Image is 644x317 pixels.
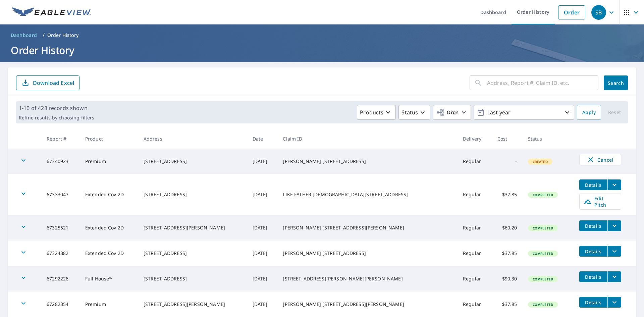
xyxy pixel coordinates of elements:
[529,226,557,230] span: Completed
[458,241,492,266] td: Regular
[583,299,603,306] span: Details
[591,5,606,20] div: SB
[492,129,523,149] th: Cost
[41,266,80,292] td: 67292226
[47,32,79,39] p: Order History
[586,156,614,164] span: Cancel
[607,297,621,308] button: filesDropdownBtn-67282354
[458,215,492,241] td: Regular
[144,250,242,257] div: [STREET_ADDRESS]
[80,241,138,266] td: Extended Cov 2D
[41,129,80,149] th: Report #
[583,182,603,188] span: Details
[584,195,617,208] span: Edit Pitch
[583,223,603,229] span: Details
[41,149,80,174] td: 67340923
[12,7,91,17] img: EV Logo
[8,43,636,57] h1: Order History
[485,107,563,118] p: Last year
[80,129,138,149] th: Product
[247,241,278,266] td: [DATE]
[247,266,278,292] td: [DATE]
[492,149,523,174] td: -
[277,292,458,317] td: [PERSON_NAME] [STREET_ADDRESS][PERSON_NAME]
[247,129,278,149] th: Date
[277,215,458,241] td: [PERSON_NAME] [STREET_ADDRESS][PERSON_NAME]
[492,266,523,292] td: $90.30
[433,105,471,120] button: Orgs
[80,215,138,241] td: Extended Cov 2D
[607,246,621,257] button: filesDropdownBtn-67324382
[558,5,585,19] a: Order
[80,292,138,317] td: Premium
[604,75,628,90] button: Search
[609,80,623,86] span: Search
[487,73,598,92] input: Address, Report #, Claim ID, etc.
[529,159,552,164] span: Created
[277,266,458,292] td: [STREET_ADDRESS][PERSON_NAME][PERSON_NAME]
[80,149,138,174] td: Premium
[583,248,603,255] span: Details
[583,274,603,280] span: Details
[144,275,242,282] div: [STREET_ADDRESS]
[458,149,492,174] td: Regular
[523,129,574,149] th: Status
[43,31,45,39] li: /
[579,246,607,257] button: detailsBtn-67324382
[144,191,242,198] div: [STREET_ADDRESS]
[474,105,574,120] button: Last year
[579,194,621,210] a: Edit Pitch
[492,215,523,241] td: $60.20
[357,105,396,120] button: Products
[607,220,621,231] button: filesDropdownBtn-67325521
[144,301,242,308] div: [STREET_ADDRESS][PERSON_NAME]
[579,154,621,165] button: Cancel
[41,215,80,241] td: 67325521
[19,104,94,112] p: 1-10 of 428 records shown
[436,108,459,117] span: Orgs
[492,174,523,215] td: $37.85
[529,193,557,197] span: Completed
[138,129,247,149] th: Address
[582,108,596,117] span: Apply
[41,174,80,215] td: 67333047
[19,115,94,121] p: Refine results by choosing filters
[607,179,621,190] button: filesDropdownBtn-67333047
[8,30,40,41] a: Dashboard
[579,220,607,231] button: detailsBtn-67325521
[144,158,242,165] div: [STREET_ADDRESS]
[11,32,37,39] span: Dashboard
[80,174,138,215] td: Extended Cov 2D
[579,271,607,282] button: detailsBtn-67292226
[247,174,278,215] td: [DATE]
[529,302,557,307] span: Completed
[360,108,383,116] p: Products
[579,297,607,308] button: detailsBtn-67282354
[401,108,418,116] p: Status
[8,30,636,41] nav: breadcrumb
[458,266,492,292] td: Regular
[144,224,242,231] div: [STREET_ADDRESS][PERSON_NAME]
[398,105,430,120] button: Status
[492,292,523,317] td: $37.85
[247,215,278,241] td: [DATE]
[41,241,80,266] td: 67324382
[247,292,278,317] td: [DATE]
[458,174,492,215] td: Regular
[458,129,492,149] th: Delivery
[579,179,607,190] button: detailsBtn-67333047
[277,241,458,266] td: [PERSON_NAME] [STREET_ADDRESS]
[529,251,557,256] span: Completed
[492,241,523,266] td: $37.85
[607,271,621,282] button: filesDropdownBtn-67292226
[577,105,601,120] button: Apply
[41,292,80,317] td: 67282354
[247,149,278,174] td: [DATE]
[277,129,458,149] th: Claim ID
[277,174,458,215] td: LIKE FATHER [DEMOGRAPHIC_DATA][STREET_ADDRESS]
[458,292,492,317] td: Regular
[529,277,557,281] span: Completed
[80,266,138,292] td: Full House™
[277,149,458,174] td: [PERSON_NAME] [STREET_ADDRESS]
[33,79,74,87] p: Download Excel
